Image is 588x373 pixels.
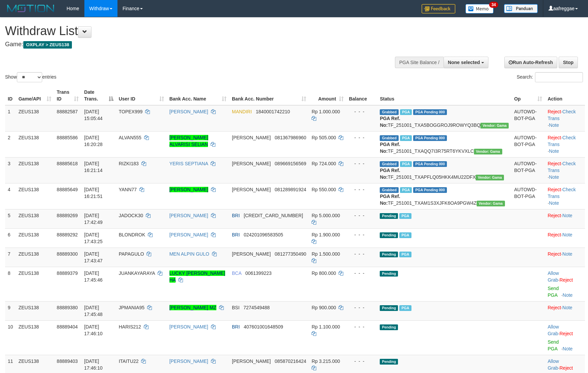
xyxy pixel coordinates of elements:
span: [DATE] 17:42:49 [84,213,103,225]
span: · [547,270,559,283]
span: Copy 407601001648509 to clipboard [244,324,283,329]
th: Trans ID: activate to sort column ascending [54,86,81,105]
td: ZEUS138 [16,248,54,267]
span: JUANKAYARAYA [119,270,155,276]
span: BLONDROK [119,232,145,237]
b: PGA Ref. No: [380,116,400,128]
div: - - - [349,323,375,330]
div: - - - [349,270,375,277]
td: · · [545,183,585,209]
span: YANN77 [119,187,137,192]
span: BRI [232,232,240,237]
span: ITAITU22 [119,358,139,364]
a: [PERSON_NAME] [169,358,208,364]
span: Marked by aafsolysreylen [399,252,411,257]
span: 88889403 [57,358,78,364]
span: [PERSON_NAME] [232,187,271,192]
div: - - - [349,108,375,115]
img: Button%20Memo.svg [465,4,494,13]
span: Pending [380,305,398,311]
span: HARIS212 [119,324,141,329]
a: Note [549,148,559,154]
span: PGA Pending [413,187,447,193]
span: Marked by aafanarl [400,161,412,167]
td: AUTOWD-BOT-PGA [511,157,545,183]
div: - - - [349,304,375,311]
span: 88889269 [57,213,78,218]
span: Rp 505.000 [312,135,336,140]
span: Pending [380,213,398,219]
span: Vendor URL: https://trx31.1velocity.biz [474,149,502,154]
a: [PERSON_NAME] [169,213,208,218]
span: None selected [448,60,480,65]
td: 9 [5,301,16,320]
th: Op: activate to sort column ascending [511,86,545,105]
td: · [545,301,585,320]
span: BCA [232,270,241,276]
b: PGA Ref. No: [380,194,400,206]
span: Marked by aafnoeunsreypich [400,109,412,115]
div: - - - [349,160,375,167]
span: Rp 5.000.000 [312,213,340,218]
span: Copy 085870216424 to clipboard [275,358,306,364]
img: panduan.png [504,4,538,13]
a: [PERSON_NAME] [169,324,208,329]
td: ZEUS138 [16,183,54,209]
span: 88885586 [57,135,78,140]
a: Reject [547,109,561,114]
a: Stop [559,57,578,68]
td: 3 [5,157,16,183]
span: BRI [232,324,240,329]
a: Note [563,292,573,298]
a: Allow Grab [547,270,559,283]
th: Action [545,86,585,105]
span: [DATE] 17:46:10 [84,358,103,371]
span: 88889404 [57,324,78,329]
span: [DATE] 17:43:25 [84,232,103,244]
a: Note [562,213,572,218]
td: 7 [5,248,16,267]
div: - - - [349,212,375,219]
span: · [547,324,559,336]
span: Vendor URL: https://trx31.1velocity.biz [477,201,505,206]
span: Copy 024201096583505 to clipboard [244,232,283,237]
td: ZEUS138 [16,157,54,183]
td: TF_251001_TXAM1S3XJFK6OA9PGW4Z [377,183,511,209]
span: 88889292 [57,232,78,237]
th: User ID: activate to sort column ascending [116,86,167,105]
th: Bank Acc. Name: activate to sort column ascending [167,86,229,105]
span: Rp 800.000 [312,270,336,276]
a: Reject [547,135,561,140]
span: [DATE] 16:20:28 [84,135,103,147]
a: YERIS SEPTIANA [169,161,208,166]
a: Allow Grab [547,358,559,371]
span: 88882587 [57,109,78,114]
div: - - - [349,251,375,257]
span: Copy 1840001742210 to clipboard [256,109,290,114]
a: Check Trans [547,187,576,199]
div: - - - [349,134,375,141]
input: Search: [535,72,583,82]
th: Status [377,86,511,105]
a: Reject [547,161,561,166]
td: 8 [5,267,16,301]
td: · · [545,131,585,157]
td: AUTOWD-BOT-PGA [511,105,545,132]
span: PAPAGULO [119,251,144,257]
span: [PERSON_NAME] [232,251,271,257]
td: 4 [5,183,16,209]
span: Pending [380,232,398,238]
a: Note [549,174,559,180]
span: Pending [380,271,398,277]
th: Bank Acc. Number: activate to sort column ascending [229,86,309,105]
a: Note [562,251,572,257]
td: 10 [5,320,16,355]
span: TOPEX999 [119,109,143,114]
span: · [547,358,559,371]
div: - - - [349,358,375,365]
span: [DATE] 17:45:46 [84,270,103,283]
td: AUTOWD-BOT-PGA [511,131,545,157]
span: Copy 599501030413532 to clipboard [244,213,303,218]
span: Rp 3.215.000 [312,358,340,364]
span: Rp 900.000 [312,305,336,310]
